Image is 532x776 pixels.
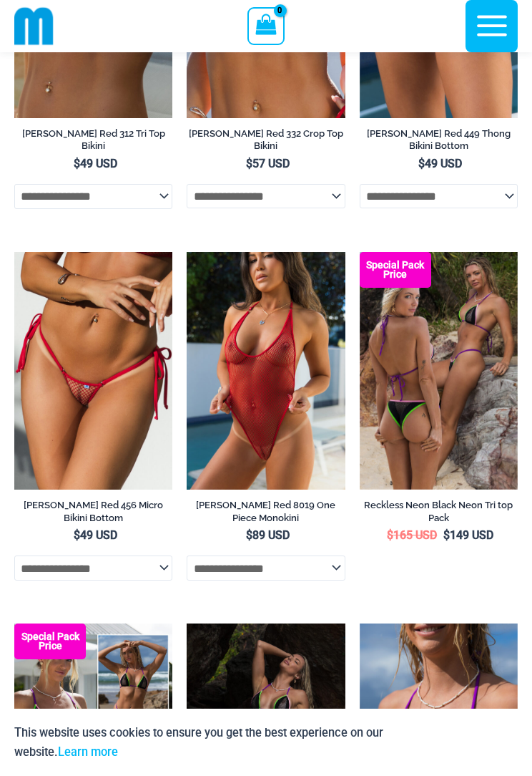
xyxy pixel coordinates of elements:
[14,127,172,152] h2: [PERSON_NAME] Red 312 Tri Top Bikini
[187,127,345,157] a: [PERSON_NAME] Red 332 Crop Top Bikini
[14,499,172,528] a: [PERSON_NAME] Red 456 Micro Bikini Bottom
[387,528,437,542] bdi: 165 USD
[457,723,518,762] button: Accept
[246,528,290,542] bdi: 89 USD
[360,252,518,490] img: Tri Top Pack
[14,632,86,651] b: Special Pack Price
[187,252,345,490] a: Summer Storm Red 8019 One Piece 04Summer Storm Red 8019 One Piece 03Summer Storm Red 8019 One Pie...
[247,7,284,44] a: View Shopping Cart, empty
[14,723,446,762] p: This website uses cookies to ensure you get the best experience on our website.
[360,499,518,528] a: Reckless Neon Black Neon Tri top Pack
[443,528,450,542] span: $
[418,157,425,170] span: $
[14,252,172,490] img: Summer Storm Red 456 Micro 02
[74,528,117,542] bdi: 49 USD
[187,127,345,152] h2: [PERSON_NAME] Red 332 Crop Top Bikini
[14,252,172,490] a: Summer Storm Red 456 Micro 02Summer Storm Red 456 Micro 03Summer Storm Red 456 Micro 03
[360,127,518,157] a: [PERSON_NAME] Red 449 Thong Bikini Bottom
[14,127,172,157] a: [PERSON_NAME] Red 312 Tri Top Bikini
[74,157,117,170] bdi: 49 USD
[387,528,393,542] span: $
[246,157,290,170] bdi: 57 USD
[187,499,345,523] h2: [PERSON_NAME] Red 8019 One Piece Monokini
[360,127,518,152] h2: [PERSON_NAME] Red 449 Thong Bikini Bottom
[58,745,118,759] a: Learn more
[246,528,252,542] span: $
[418,157,462,170] bdi: 49 USD
[360,261,431,279] b: Special Pack Price
[360,252,518,490] a: Tri Top Pack Bottoms BBottoms B
[74,157,80,170] span: $
[360,499,518,523] h2: Reckless Neon Black Neon Tri top Pack
[246,157,252,170] span: $
[443,528,493,542] bdi: 149 USD
[187,252,345,490] img: Summer Storm Red 8019 One Piece 04
[74,528,80,542] span: $
[14,499,172,523] h2: [PERSON_NAME] Red 456 Micro Bikini Bottom
[14,6,54,46] img: cropped mm emblem
[187,499,345,528] a: [PERSON_NAME] Red 8019 One Piece Monokini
